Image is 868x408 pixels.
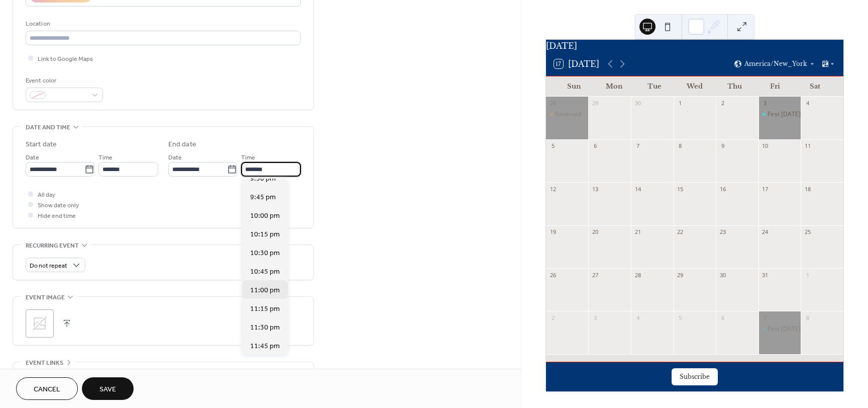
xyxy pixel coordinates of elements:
button: Cancel [16,377,78,400]
span: Date [168,152,182,163]
button: 17[DATE] [551,57,603,71]
div: 14 [634,185,641,193]
div: First Friday Happy Hours 21+ Only [758,110,801,119]
span: Time [241,152,255,163]
div: 22 [677,228,684,236]
button: Subscribe [672,368,718,385]
div: 4 [804,100,811,107]
div: 3 [591,314,599,321]
span: Save [99,384,116,395]
div: 26 [549,271,557,279]
span: 10:00 pm [250,211,280,221]
div: 9 [719,142,726,150]
div: 23 [719,228,726,236]
span: Time [98,152,113,163]
span: Do not repeat [30,260,67,272]
div: 8 [677,142,684,150]
div: 10 [762,142,769,150]
span: 11:15 pm [250,304,280,314]
div: 28 [549,100,557,107]
div: 16 [719,185,726,193]
div: 5 [549,142,557,150]
div: 12 [549,185,557,193]
div: Wed [675,76,715,97]
div: 7 [634,142,641,150]
div: 17 [762,185,769,193]
div: 25 [804,228,811,236]
span: Show date only [38,200,79,211]
div: [DATE] [546,40,843,52]
div: 6 [591,142,599,150]
div: 27 [591,271,599,279]
span: 10:15 pm [250,229,280,240]
div: 11 [804,142,811,150]
div: 30 [634,100,641,107]
div: 2 [549,314,557,321]
div: 1 [677,100,684,107]
div: Sat [795,76,835,97]
div: First Friday Happy Hours 21+ Only [758,325,801,334]
span: Date [26,152,39,163]
div: 28 [634,271,641,279]
div: First [DATE] Happy Hours 21+ Only [768,325,865,334]
div: 3 [762,100,769,107]
span: Event links [26,358,63,368]
span: Hide end time [38,211,76,221]
span: Cancel [34,384,60,395]
div: 6 [719,314,726,321]
div: Tue [634,76,675,97]
div: 24 [762,228,769,236]
span: 10:30 pm [250,248,280,259]
span: Date and time [26,122,70,133]
div: 19 [549,228,557,236]
div: 1 [804,271,811,279]
span: All day [38,190,55,200]
div: Reserved [555,110,581,119]
div: 7 [762,314,769,321]
span: 10:45 pm [250,267,280,277]
span: 11:30 pm [250,322,280,333]
span: America/New_York [744,61,807,67]
span: Event image [26,292,65,303]
button: Save [82,377,134,400]
div: 15 [677,185,684,193]
span: Link to Google Maps [38,54,93,64]
div: Reserved [546,110,589,119]
div: Location [26,19,299,29]
div: 2 [719,100,726,107]
div: Mon [594,76,634,97]
div: Start date [26,139,57,150]
div: 31 [762,271,769,279]
span: Recurring event [26,240,79,251]
div: 29 [677,271,684,279]
span: 9:45 pm [250,192,276,203]
div: 5 [677,314,684,321]
div: End date [168,139,196,150]
div: Fri [755,76,795,97]
span: 9:30 pm [250,174,276,184]
div: ; [26,309,54,338]
span: 11:00 pm [250,285,280,296]
div: 4 [634,314,641,321]
div: Sun [554,76,594,97]
div: 18 [804,185,811,193]
div: First [DATE] Happy Hours 21+ Only [768,110,865,119]
span: 11:45 pm [250,341,280,352]
div: ••• [13,362,313,383]
div: Event color [26,75,101,86]
div: 29 [591,100,599,107]
div: 13 [591,185,599,193]
div: 21 [634,228,641,236]
div: 30 [719,271,726,279]
div: 20 [591,228,599,236]
div: Thu [715,76,755,97]
div: 8 [804,314,811,321]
